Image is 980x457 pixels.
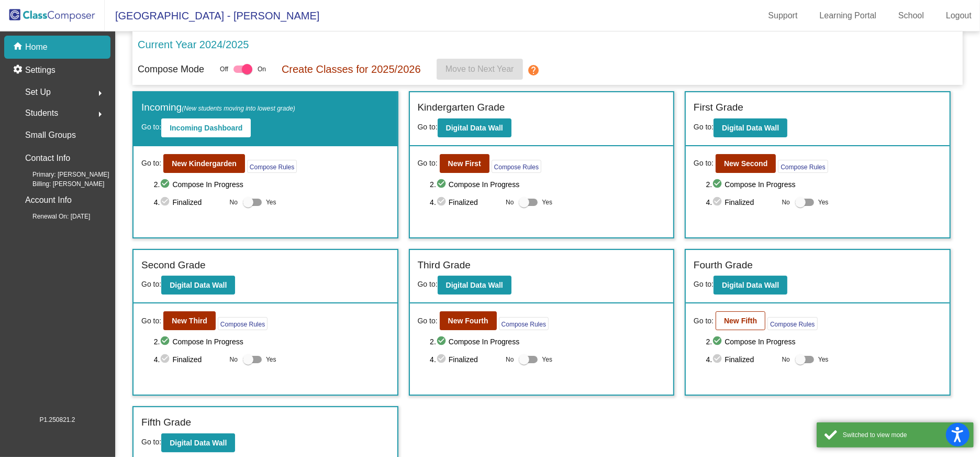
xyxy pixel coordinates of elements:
b: New First [448,159,481,168]
span: Billing: [PERSON_NAME] [16,179,104,189]
button: Digital Data Wall [161,433,235,452]
span: 2. Compose In Progress [706,178,942,191]
span: Go to: [694,123,714,131]
span: Students [25,106,58,121]
button: Digital Data Wall [714,118,787,137]
p: Create Classes for 2025/2026 [282,61,421,77]
span: 4. Finalized [430,353,500,366]
span: Go to: [141,123,161,131]
mat-icon: check_circle [160,178,172,191]
button: New Third [163,311,216,330]
a: Learning Portal [811,7,885,24]
mat-icon: arrow_right [94,108,106,121]
button: New Kindergarden [163,154,245,173]
b: Digital Data Wall [722,281,779,289]
b: Incoming Dashboard [170,124,242,132]
button: Digital Data Wall [714,276,787,295]
button: New Fourth [440,311,497,330]
mat-icon: check_circle [436,178,449,191]
span: On [258,64,266,74]
mat-icon: check_circle [712,178,725,191]
span: 2. Compose In Progress [154,335,389,348]
button: Compose Rules [499,317,549,330]
button: Compose Rules [218,317,268,330]
button: Move to Next Year [437,59,523,80]
span: 4. Finalized [154,353,225,366]
span: No [506,355,514,364]
span: Go to: [141,438,161,446]
span: Move to Next Year [446,64,514,73]
span: Go to: [141,158,161,169]
a: Logout [938,7,980,24]
div: Switched to view mode [843,430,966,440]
span: 2. Compose In Progress [154,178,389,191]
mat-icon: check_circle [436,353,449,366]
p: Account Info [25,193,72,208]
span: No [782,198,790,207]
p: Compose Mode [138,62,204,77]
span: Yes [266,196,276,209]
span: No [506,198,514,207]
label: Fifth Grade [141,415,191,430]
mat-icon: check_circle [712,353,725,366]
span: Go to: [418,315,438,327]
span: Yes [266,353,276,366]
b: New Kindergarden [172,159,237,168]
button: Compose Rules [778,160,828,173]
span: Go to: [694,158,714,169]
span: No [230,198,238,207]
mat-icon: arrow_right [94,87,106,100]
label: Second Grade [141,258,206,273]
span: Go to: [694,280,714,288]
span: 4. Finalized [430,196,500,209]
p: Small Groups [25,128,76,143]
span: 2. Compose In Progress [430,178,665,191]
span: Set Up [25,85,51,100]
button: New Second [716,154,776,173]
label: Fourth Grade [694,258,753,273]
mat-icon: check_circle [160,335,172,348]
span: Yes [542,353,552,366]
span: Go to: [141,280,161,288]
span: Yes [818,196,829,209]
button: Compose Rules [492,160,541,173]
span: 4. Finalized [154,196,225,209]
p: Current Year 2024/2025 [138,37,249,52]
button: Compose Rules [767,317,817,330]
span: Yes [542,196,552,209]
span: 2. Compose In Progress [430,335,665,348]
b: Digital Data Wall [722,124,779,132]
label: Incoming [141,100,295,115]
button: Incoming Dashboard [161,118,251,137]
span: Go to: [418,158,438,169]
label: First Grade [694,100,743,115]
b: Digital Data Wall [446,281,503,289]
span: Go to: [694,315,714,327]
b: New Second [724,159,767,168]
mat-icon: check_circle [160,196,172,209]
b: New Fourth [448,317,488,325]
mat-icon: check_circle [712,335,725,348]
label: Kindergarten Grade [418,100,505,115]
span: Primary: [PERSON_NAME] [16,170,109,179]
button: Compose Rules [247,160,297,173]
mat-icon: check_circle [436,196,449,209]
span: Go to: [141,315,161,327]
p: Home [25,41,48,53]
mat-icon: check_circle [436,335,449,348]
span: 4. Finalized [706,353,777,366]
b: New Third [172,317,207,325]
b: Digital Data Wall [170,281,227,289]
span: Off [220,64,228,74]
button: New Fifth [716,311,765,330]
mat-icon: home [13,41,25,53]
a: Support [760,7,806,24]
mat-icon: check_circle [712,196,725,209]
span: Go to: [418,280,438,288]
b: New Fifth [724,317,757,325]
mat-icon: check_circle [160,353,172,366]
span: 4. Finalized [706,196,777,209]
span: 2. Compose In Progress [706,335,942,348]
p: Settings [25,64,55,77]
button: Digital Data Wall [438,118,511,137]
